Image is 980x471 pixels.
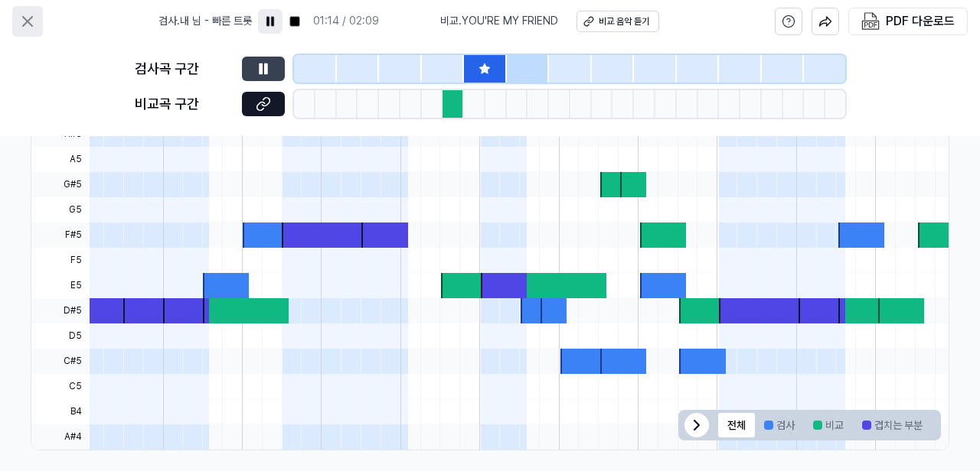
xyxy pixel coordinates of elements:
button: 전체 [718,413,755,437]
div: 비교 음악 듣기 [599,15,649,28]
div: PDF 다운로드 [886,11,955,31]
button: 겹치는 부분 [853,413,932,437]
button: 비교 [804,413,853,437]
span: A5 [31,147,90,172]
div: 검사곡 구간 [135,58,233,80]
span: F#5 [31,223,90,248]
span: G5 [31,197,90,223]
span: D#5 [31,298,90,323]
span: B4 [31,399,90,424]
span: C5 [31,374,90,399]
button: PDF 다운로드 [858,8,958,34]
img: share [818,15,832,28]
div: 비교곡 구간 [135,93,233,115]
span: F5 [31,248,90,273]
button: 검사 [755,413,804,437]
img: PDF Download [861,12,880,31]
div: 01:14 / 02:09 [313,14,379,29]
button: help [775,8,802,35]
span: E5 [31,273,90,298]
span: G#5 [31,172,90,197]
span: 검사 . 내 님 - 빠른 트롯 [158,14,252,29]
svg: help [782,14,795,29]
span: D5 [31,323,90,349]
button: 비교 음악 듣기 [577,11,659,32]
span: A#4 [31,424,90,450]
span: 비교 . YOU'RE MY FRIEND [440,14,558,29]
span: C#5 [31,349,90,374]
